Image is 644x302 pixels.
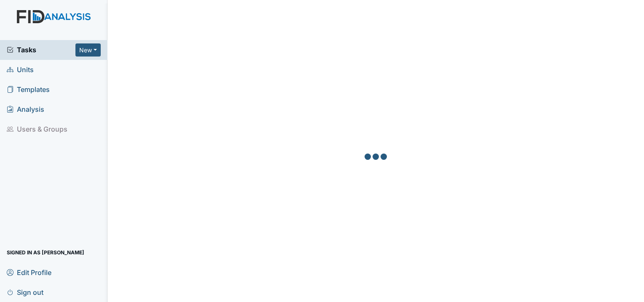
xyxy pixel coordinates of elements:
[75,43,101,57] button: New
[7,63,34,76] span: Units
[7,266,51,279] span: Edit Profile
[7,83,50,96] span: Templates
[7,45,75,55] a: Tasks
[7,103,44,116] span: Analysis
[7,286,43,299] span: Sign out
[7,246,84,259] span: Signed in as [PERSON_NAME]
